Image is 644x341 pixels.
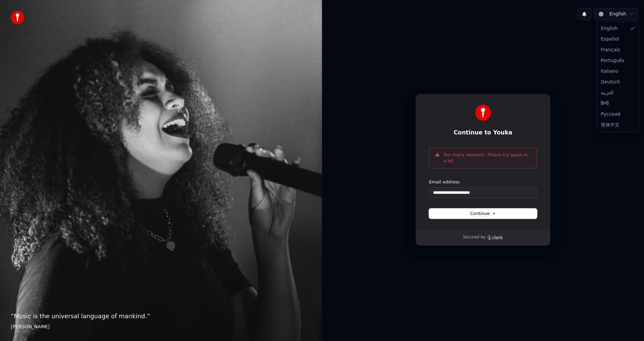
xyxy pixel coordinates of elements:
span: Italiano [601,68,618,75]
span: Português [601,57,624,64]
span: Español [601,36,619,43]
span: Deutsch [601,79,620,86]
span: 简体中文 [601,122,620,128]
span: العربية [601,90,613,96]
span: हिन्दी [601,100,609,107]
span: English [601,25,618,32]
span: Français [601,47,620,53]
span: Русский [601,111,621,118]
